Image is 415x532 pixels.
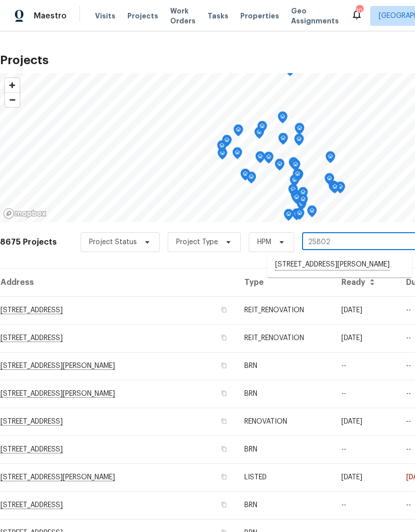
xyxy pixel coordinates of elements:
span: HPM [257,237,271,247]
td: REIT_RENOVATION [236,324,333,352]
div: Map marker [275,159,285,174]
div: Map marker [240,169,250,184]
td: RENOVATION [236,408,333,436]
button: Zoom out [5,92,19,107]
td: BRN [236,352,333,380]
div: Map marker [284,209,294,224]
button: Copy Address [219,444,228,453]
div: Map marker [289,157,299,173]
div: Map marker [307,205,317,221]
button: Copy Address [219,417,228,426]
td: [DATE] [333,324,399,352]
div: Map marker [254,127,264,142]
div: Map marker [294,134,304,149]
div: Map marker [217,140,227,156]
div: Map marker [325,151,335,167]
div: Map marker [222,135,232,150]
div: Map marker [292,208,302,224]
button: Copy Address [219,333,228,342]
td: REIT_RENOVATION [236,296,333,324]
div: Map marker [232,147,242,163]
td: -- [333,436,399,463]
td: BRN [236,436,333,463]
div: Map marker [255,151,265,167]
button: Copy Address [219,361,228,370]
div: Map marker [246,172,256,187]
div: Map marker [298,194,308,209]
span: Zoom out [5,93,19,107]
div: Map marker [278,133,288,148]
th: Ready [333,268,399,296]
div: Map marker [330,181,340,197]
span: Projects [127,11,158,21]
td: -- [333,352,399,380]
div: Map marker [324,173,334,188]
span: Project Type [176,237,218,247]
div: Map marker [292,192,302,207]
button: Copy Address [219,305,228,314]
td: [DATE] [333,296,399,324]
div: Map marker [257,121,267,136]
td: BRN [236,491,333,519]
td: BRN [236,380,333,408]
td: -- [333,491,399,519]
button: Copy Address [219,389,228,398]
div: Map marker [295,123,305,138]
th: Type [236,268,333,296]
button: Zoom in [5,78,19,92]
span: Tasks [207,12,228,19]
span: Visits [95,11,115,21]
div: Map marker [290,175,300,190]
td: LISTED [236,463,333,491]
span: Project Status [89,237,137,247]
button: Copy Address [219,500,228,509]
div: Map marker [291,159,301,175]
div: Map marker [298,187,308,202]
td: [DATE] [333,408,399,436]
a: Mapbox homepage [3,208,47,219]
span: Properties [240,11,279,21]
td: [DATE] [333,463,399,491]
span: Work Orders [170,6,196,26]
span: Maestro [34,11,67,21]
td: -- [333,380,399,408]
div: 10 [356,6,363,16]
div: Map marker [278,111,288,127]
div: Map marker [288,184,298,199]
span: Geo Assignments [291,6,339,26]
div: Map marker [335,181,345,197]
div: Map marker [291,189,301,205]
div: Map marker [264,152,274,167]
div: Map marker [293,169,303,184]
div: Map marker [233,124,243,140]
button: Copy Address [219,472,228,481]
div: Map marker [295,208,305,223]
